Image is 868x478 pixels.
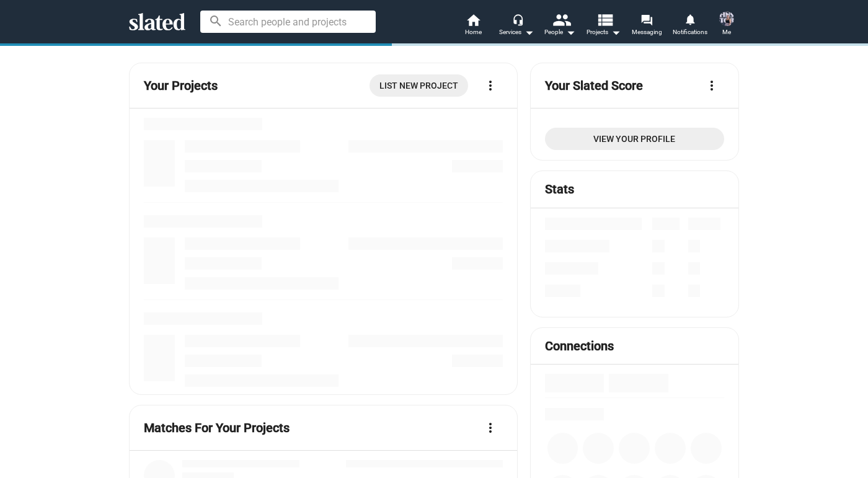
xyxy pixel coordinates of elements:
[512,14,523,25] mat-icon: headset_mic
[545,338,614,355] mat-card-title: Connections
[722,25,731,40] span: Me
[544,25,575,40] div: People
[563,25,578,40] mat-icon: arrow_drop_down
[608,25,623,40] mat-icon: arrow_drop_down
[451,12,495,40] a: Home
[521,25,536,40] mat-icon: arrow_drop_down
[625,12,668,40] a: Messaging
[200,11,376,33] input: Search people and projects
[712,9,742,41] button: Nicole SellMe
[370,74,468,97] a: List New Project
[483,420,498,435] mat-icon: more_vert
[144,77,218,94] mat-card-title: Your Projects
[632,25,662,40] span: Messaging
[587,25,621,40] span: Projects
[596,11,614,29] mat-icon: view_list
[684,13,696,25] mat-icon: notifications
[555,128,714,150] span: View Your Profile
[545,77,643,94] mat-card-title: Your Slated Score
[483,78,498,93] mat-icon: more_vert
[465,25,482,40] span: Home
[538,12,582,40] button: People
[552,11,570,29] mat-icon: people
[545,128,724,150] a: View Your Profile
[673,25,707,40] span: Notifications
[466,12,480,27] mat-icon: home
[545,181,574,198] mat-card-title: Stats
[379,74,458,97] span: List New Project
[144,420,290,436] mat-card-title: Matches For Your Projects
[668,12,712,40] a: Notifications
[640,14,652,25] mat-icon: forum
[704,78,719,93] mat-icon: more_vert
[582,12,625,40] button: Projects
[719,11,734,26] img: Nicole Sell
[495,12,538,40] button: Services
[499,25,534,40] div: Services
